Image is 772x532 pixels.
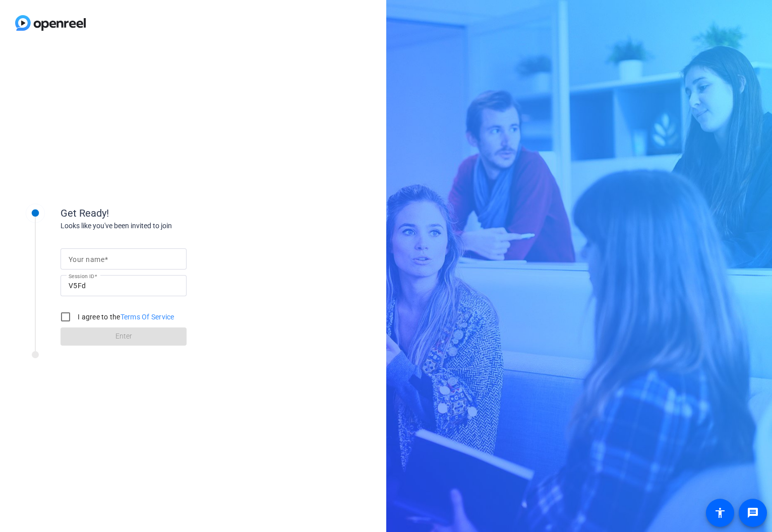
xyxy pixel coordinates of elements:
label: I agree to the [76,312,174,322]
mat-icon: message [747,507,759,519]
div: Looks like you've been invited to join [61,221,262,231]
mat-label: Session ID [69,273,94,279]
a: Terms Of Service [121,313,174,321]
mat-label: Your name [69,255,104,263]
div: Get Ready! [61,206,262,221]
mat-icon: accessibility [714,507,726,519]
